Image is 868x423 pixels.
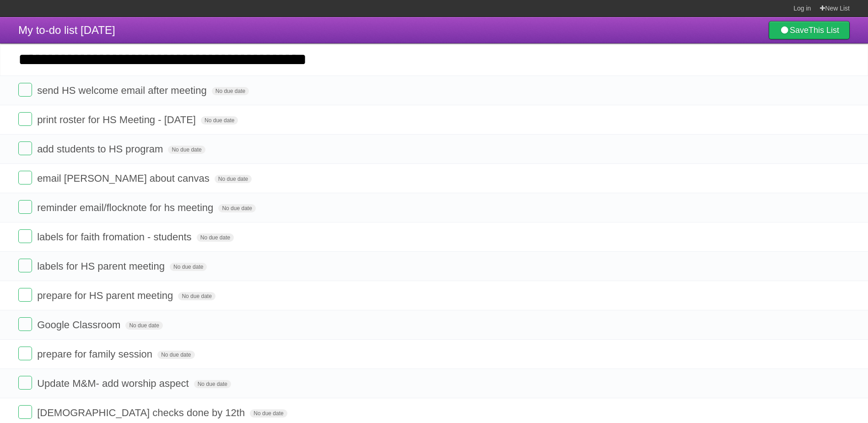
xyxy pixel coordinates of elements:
label: Done [18,171,32,184]
span: print roster for HS Meeting - [DATE] [37,114,198,125]
span: No due date [250,409,287,418]
label: Done [18,347,32,360]
span: reminder email/flocknote for hs meeting [37,202,216,213]
span: No due date [201,116,238,125]
span: No due date [194,380,231,388]
span: prepare for HS parent meeting [37,290,175,301]
label: Done [18,200,32,214]
span: prepare for family session [37,348,155,360]
span: Update M&M- add worship aspect [37,378,191,389]
span: No due date [157,351,194,359]
span: [DEMOGRAPHIC_DATA] checks done by 12th [37,407,247,418]
label: Done [18,376,32,390]
span: add students to HS program [37,143,165,155]
span: No due date [215,175,252,183]
label: Done [18,317,32,331]
label: Done [18,229,32,243]
span: My to-do list [DATE] [18,24,115,36]
b: This List [809,26,839,35]
label: Done [18,405,32,419]
span: No due date [125,321,162,330]
label: Done [18,112,32,126]
span: email [PERSON_NAME] about canvas [37,173,212,184]
span: send HS welcome email after meeting [37,85,209,96]
label: Done [18,259,32,272]
span: Google Classroom [37,319,123,331]
span: labels for faith fromation - students [37,231,194,243]
span: No due date [218,204,255,212]
span: labels for HS parent meeting [37,260,167,272]
span: No due date [212,87,249,95]
a: SaveThis List [769,21,850,39]
label: Done [18,141,32,155]
span: No due date [178,292,215,300]
span: No due date [168,146,205,154]
span: No due date [197,233,234,242]
label: Done [18,83,32,97]
span: No due date [170,263,207,271]
label: Done [18,288,32,302]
